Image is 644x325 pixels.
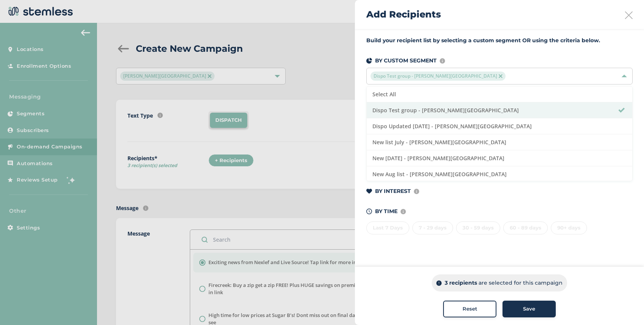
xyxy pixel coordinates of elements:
label: Build your recipient list by selecting a custom segment OR using the criteria below. [366,37,633,45]
iframe: Chat Widget [606,288,644,325]
img: icon-info-236977d2.svg [401,209,406,214]
img: icon-close-accent-8a337256.svg [499,74,502,78]
button: Reset [443,301,496,317]
p: BY TIME [375,207,398,215]
li: Select All [367,86,632,102]
img: icon-info-236977d2.svg [440,58,445,64]
img: icon-info-236977d2.svg [414,189,419,194]
li: Dispo Updated [DATE] - [PERSON_NAME][GEOGRAPHIC_DATA] [367,118,632,134]
p: BY CUSTOM SEGMENT [375,57,437,65]
img: icon-segments-dark-074adb27.svg [366,58,372,64]
h2: Add Recipients [366,8,441,21]
button: Save [502,301,556,317]
img: icon-time-dark-e6b1183b.svg [366,209,372,214]
img: icon-heart-dark-29e6356f.svg [366,189,372,194]
p: are selected for this campaign [479,279,563,287]
li: Dispo Test group - [PERSON_NAME][GEOGRAPHIC_DATA] [367,102,632,118]
li: New list July - [PERSON_NAME][GEOGRAPHIC_DATA] [367,134,632,150]
span: Dispo Test group - [PERSON_NAME][GEOGRAPHIC_DATA] [370,72,506,81]
li: New [DATE] - [PERSON_NAME][GEOGRAPHIC_DATA] [367,150,632,166]
p: BY INTEREST [375,187,411,195]
li: New Aug list - [PERSON_NAME][GEOGRAPHIC_DATA] [367,166,632,182]
img: icon-info-dark-48f6c5f3.svg [436,280,442,286]
span: Save [523,305,535,313]
span: Reset [463,305,477,313]
p: 3 recipients [445,279,477,287]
